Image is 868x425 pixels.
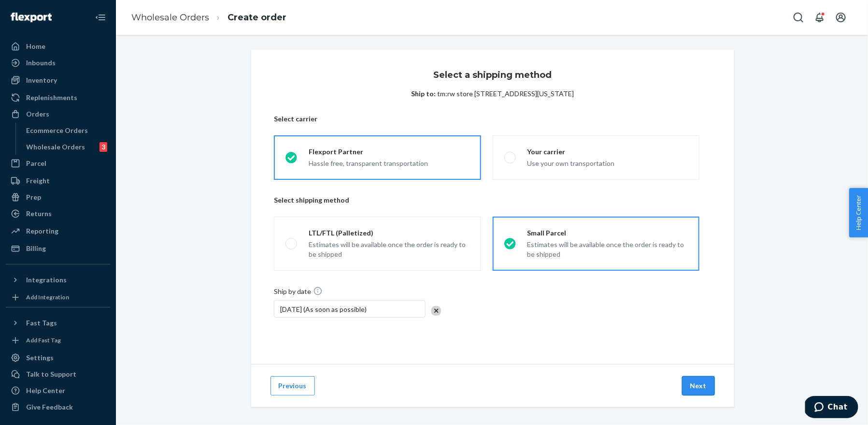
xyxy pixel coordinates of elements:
a: Add Integration [6,292,110,303]
a: Inventory [6,73,110,88]
div: Billing [26,244,46,253]
span: Ship to: [411,89,437,98]
iframe: Opens a widget where you can chat to one of our agents [805,396,858,420]
button: Open notifications [810,8,829,27]
div: Add Integration [26,293,69,301]
a: Home [6,39,110,54]
button: Fast Tags [6,315,110,331]
button: Talk to Support [6,366,110,382]
a: Reporting [6,223,110,239]
div: Small Parcel [527,228,688,238]
span: tm:rw store [STREET_ADDRESS][US_STATE] [437,89,574,98]
p: Select carrier [274,114,711,124]
div: Add Fast Tag [26,336,61,344]
div: Replenishments [26,93,77,103]
a: Orders [6,106,110,122]
a: Help Center [6,383,110,398]
ol: breadcrumbs [124,3,294,32]
div: Freight [26,176,50,186]
a: Prep [6,190,110,205]
div: Hassle free, transparent transportation [309,157,428,168]
div: Flexport Partner [309,147,428,157]
a: Ecommerce Orders [22,123,111,138]
button: Next [682,376,715,396]
button: Previous [270,376,315,396]
a: Inbounds [6,55,110,71]
a: Wholesale Orders [131,12,209,23]
div: Ecommerce Orders [27,126,88,135]
a: Parcel [6,156,110,171]
button: Give Feedback [6,399,110,415]
div: Parcel [26,159,46,168]
div: 3 [100,142,107,152]
div: Inventory [26,75,57,85]
div: Settings [26,353,54,363]
p: Select shipping method [274,195,711,205]
div: Integrations [26,275,67,285]
div: Give Feedback [26,402,73,412]
div: Inbounds [26,58,56,68]
div: Prep [26,192,41,202]
h3: Select a shipping method [433,69,552,81]
button: Help Center [849,188,868,237]
button: Open account menu [831,8,851,27]
div: Help Center [26,386,65,396]
button: Integrations [6,272,110,288]
img: Flexport logo [11,13,52,22]
div: Returns [26,209,52,219]
div: Use your own transportation [527,157,615,168]
div: Reporting [26,226,58,236]
div: Fast Tags [26,318,57,328]
button: Open Search Box [789,8,808,27]
div: [DATE] (As soon as possible) [274,300,426,318]
div: Estimates will be available once the order is ready to be shipped [309,240,469,259]
a: Wholesale Orders3 [22,139,111,155]
a: Returns [6,206,110,221]
div: LTL/FTL (Palletized) [309,228,469,238]
a: Freight [6,173,110,189]
a: Add Fast Tag [6,335,110,346]
div: Orders [26,109,49,119]
a: Create order [228,12,286,23]
div: Talk to Support [26,369,76,379]
a: Billing [6,241,110,256]
button: Close Navigation [91,8,110,27]
div: Home [26,42,45,51]
div: Wholesale Orders [27,142,85,152]
div: Your carrier [527,147,615,157]
div: Ship by date [274,286,447,300]
a: Settings [6,350,110,366]
a: Replenishments [6,90,110,105]
div: Estimates will be available once the order is ready to be shipped [527,240,688,259]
